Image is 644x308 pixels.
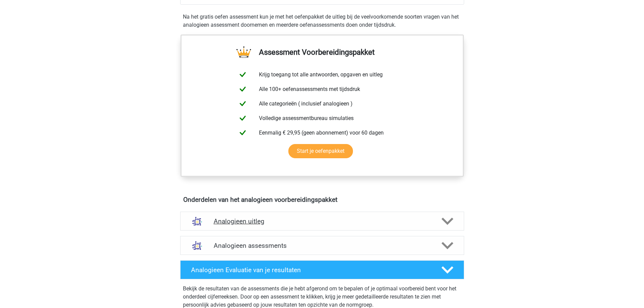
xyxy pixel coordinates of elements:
[177,260,467,279] a: Analogieen Evaluatie van je resultaten
[180,13,464,29] div: Na het gratis oefen assessment kun je met het oefenpakket de uitleg bij de veelvoorkomende soorte...
[214,242,431,250] h4: Analogieen assessments
[177,236,467,255] a: assessments Analogieen assessments
[189,213,206,230] img: analogieen uitleg
[183,196,461,204] h4: Onderdelen van het analogieen voorbereidingspakket
[191,266,431,274] h4: Analogieen Evaluatie van je resultaten
[189,237,206,254] img: analogieen assessments
[177,212,467,231] a: uitleg Analogieen uitleg
[288,144,353,158] a: Start je oefenpakket
[214,217,431,225] h4: Analogieen uitleg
